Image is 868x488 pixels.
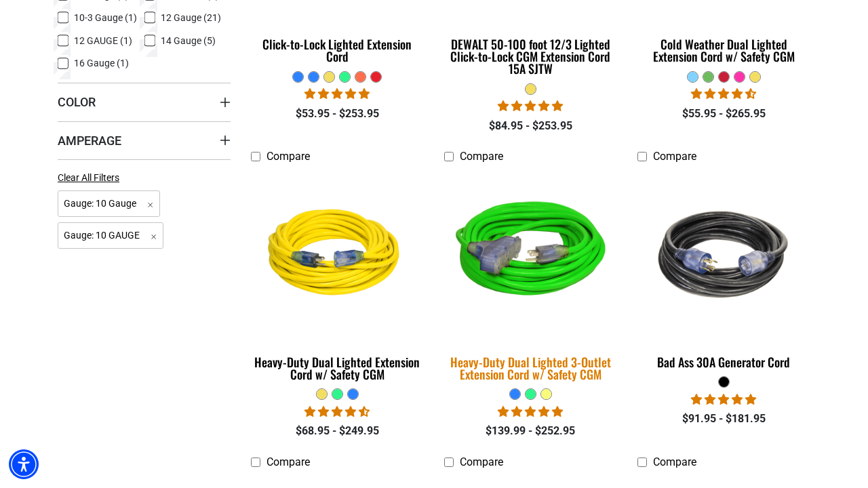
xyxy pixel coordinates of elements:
[58,83,231,121] summary: Color
[498,100,563,113] span: 4.84 stars
[251,423,424,439] div: $68.95 - $249.95
[251,38,424,62] div: Click-to-Lock Lighted Extension Cord
[58,228,163,241] a: Gauge: 10 GAUGE
[435,168,625,342] img: neon green
[638,176,809,332] img: black
[58,171,125,185] a: Clear All Filters
[252,176,423,332] img: yellow
[74,13,137,22] span: 10-3 Gauge (1)
[58,197,160,209] a: Gauge: 10 Gauge
[653,150,696,163] span: Compare
[637,38,810,62] div: Cold Weather Dual Lighted Extension Cord w/ Safety CGM
[58,172,119,183] span: Clear All Filters
[58,121,231,159] summary: Amperage
[304,405,370,418] span: 4.64 stars
[58,94,96,110] span: Color
[9,449,39,479] div: Accessibility Menu
[74,36,132,45] span: 12 GAUGE (1)
[444,118,617,134] div: $84.95 - $253.95
[637,106,810,122] div: $55.95 - $265.95
[691,87,756,100] span: 4.62 stars
[444,356,617,380] div: Heavy-Duty Dual Lighted 3-Outlet Extension Cord w/ Safety CGM
[691,393,756,406] span: 5.00 stars
[653,455,696,468] span: Compare
[251,170,424,388] a: yellow Heavy-Duty Dual Lighted Extension Cord w/ Safety CGM
[161,13,221,22] span: 12 Gauge (21)
[444,38,617,75] div: DEWALT 50-100 foot 12/3 Lighted Click-to-Lock CGM Extension Cord 15A SJTW
[637,356,810,368] div: Bad Ass 30A Generator Cord
[267,455,310,468] span: Compare
[251,356,424,380] div: Heavy-Duty Dual Lighted Extension Cord w/ Safety CGM
[58,133,121,148] span: Amperage
[74,58,129,68] span: 16 Gauge (1)
[498,405,563,418] span: 4.92 stars
[304,87,370,100] span: 4.87 stars
[460,150,503,163] span: Compare
[637,411,810,427] div: $91.95 - $181.95
[251,106,424,122] div: $53.95 - $253.95
[267,150,310,163] span: Compare
[460,455,503,468] span: Compare
[58,222,163,249] span: Gauge: 10 GAUGE
[444,170,617,388] a: neon green Heavy-Duty Dual Lighted 3-Outlet Extension Cord w/ Safety CGM
[444,423,617,439] div: $139.99 - $252.95
[58,190,160,217] span: Gauge: 10 Gauge
[637,170,810,376] a: black Bad Ass 30A Generator Cord
[161,36,216,45] span: 14 Gauge (5)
